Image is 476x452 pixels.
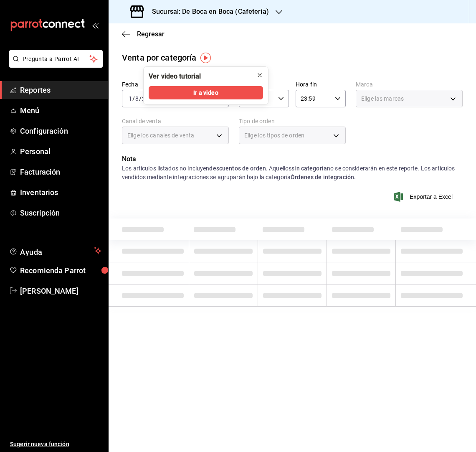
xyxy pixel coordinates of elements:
span: Inventarios [20,187,101,198]
span: Ayuda [20,246,91,256]
button: close [253,69,266,82]
span: Configuración [20,125,101,137]
span: Elige las marcas [361,94,404,103]
input: -- [128,95,132,102]
button: Ir a video [149,86,263,99]
button: Regresar [122,30,165,38]
img: Tooltip marker [200,53,211,63]
p: Nota [122,154,463,164]
strong: descuentos de orden [209,165,266,172]
button: Pregunta a Parrot AI [9,50,103,68]
div: Los artículos listados no incluyen . Aquellos no se considerarán en este reporte. Los artículos v... [122,164,463,182]
div: Ver video tutorial [149,72,201,81]
input: -- [135,95,139,102]
button: Exportar a Excel [395,192,453,202]
a: Pregunta a Parrot AI [6,61,103,69]
span: Menú [20,105,101,116]
label: Tipo de orden [239,118,346,124]
span: Personal [20,146,101,157]
input: ---- [142,95,156,102]
span: [PERSON_NAME] [20,285,101,297]
label: Hora fin [296,81,346,87]
button: open_drawer_menu [92,22,99,28]
strong: Órdenes de integración. [291,174,356,180]
span: / [132,95,135,102]
div: Venta por categoría [122,51,197,64]
span: Reportes [20,84,101,96]
span: Pregunta a Parrot AI [23,55,90,63]
label: Canal de venta [122,118,229,124]
span: Elige los canales de venta [127,131,194,140]
span: Elige los tipos de orden [244,131,304,140]
span: Regresar [137,30,165,38]
span: Suscripción [20,207,101,218]
span: Ir a video [193,89,218,97]
span: Recomienda Parrot [20,265,101,276]
h3: Sucursal: De Boca en Boca (Cafetería) [145,7,269,17]
label: Marca [356,81,463,87]
span: Facturación [20,166,101,178]
strong: sin categoría [291,165,327,172]
span: Sugerir nueva función [10,440,101,449]
label: Fecha [122,81,229,87]
span: / [139,95,142,102]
